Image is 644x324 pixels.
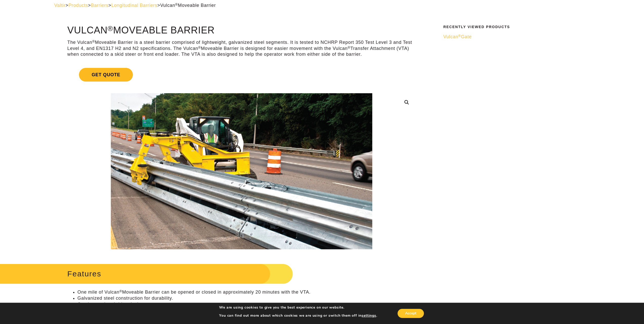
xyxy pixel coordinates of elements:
a: Longitudinal Barriers [111,3,157,8]
sup: ® [198,46,201,49]
p: You can find out more about which cookies we are using or switch them off in . [219,313,377,318]
h2: Recently Viewed Products [443,25,587,29]
a: Products [68,3,88,8]
h1: Vulcan Moveable Barrier [67,25,416,36]
div: > > > > [54,3,590,8]
li: Can be used on bridge decks. [77,301,416,307]
sup: ® [119,289,122,293]
sup: ® [92,40,95,43]
sup: ® [175,3,178,6]
a: Get Quote [67,62,416,88]
span: Vulcan Moveable Barrier [160,3,216,8]
li: Galvanized steel construction for durability. [77,295,416,301]
span: Get Quote [79,68,133,82]
button: settings [362,313,376,318]
span: Vulcan Gate [443,34,472,39]
button: Accept [398,309,424,318]
a: Valtir [54,3,66,8]
sup: ® [458,34,461,38]
p: The Vulcan Moveable Barrier is a steel barrier comprised of lightweight, galvanized steel segment... [67,40,416,57]
p: We are using cookies to give you the best experience on our website. [219,305,377,310]
a: Barriers [91,3,108,8]
sup: ® [348,46,350,49]
sup: ® [108,24,113,32]
a: Vulcan®Gate [443,34,587,40]
li: One mile of Vulcan Moveable Barrier can be opened or closed in approximately 20 minutes with the ... [77,289,416,295]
